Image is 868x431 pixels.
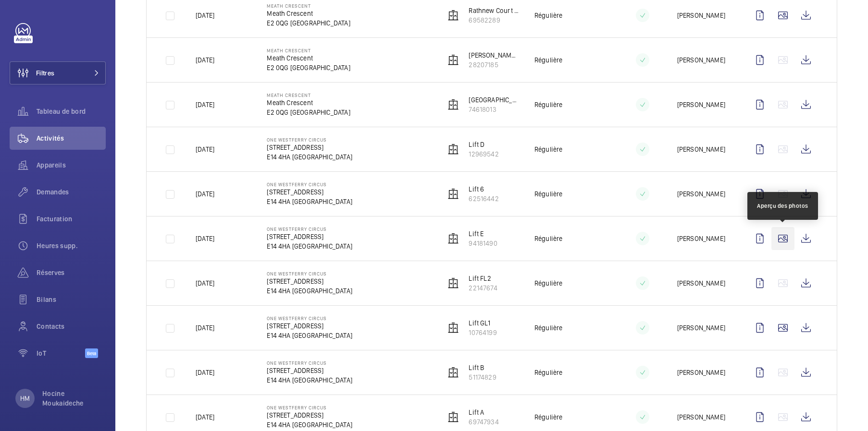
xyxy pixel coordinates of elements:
[534,55,563,65] p: Régulière
[196,55,214,65] p: [DATE]
[10,61,106,84] button: Filtres
[85,348,98,358] span: Beta
[677,278,725,288] p: [PERSON_NAME]
[469,363,496,372] p: Lift B
[469,184,498,194] p: Lift 6
[677,100,725,109] p: [PERSON_NAME]
[447,54,459,66] img: elevator.svg
[677,323,725,333] p: [PERSON_NAME]
[677,189,725,199] p: [PERSON_NAME]
[469,149,498,159] p: 12969542
[196,100,214,109] p: [DATE]
[196,368,214,377] p: [DATE]
[37,160,106,170] span: Appareils
[267,3,350,9] p: Meath Crescent
[534,278,563,288] p: Régulière
[677,368,725,377] p: [PERSON_NAME]
[196,234,214,243] p: [DATE]
[196,189,214,199] p: [DATE]
[267,276,352,286] p: [STREET_ADDRESS]
[37,107,106,116] span: Tableau de bord
[37,214,106,224] span: Facturation
[677,55,725,65] p: [PERSON_NAME]
[534,368,563,377] p: Régulière
[267,375,352,385] p: E14 4HA [GEOGRAPHIC_DATA]
[677,11,725,20] p: [PERSON_NAME]
[534,100,563,109] p: Régulière
[267,143,352,152] p: [STREET_ADDRESS]
[677,412,725,422] p: [PERSON_NAME]
[267,53,350,63] p: Meath Crescent
[469,140,498,149] p: Lift D
[469,328,496,337] p: 10764199
[267,405,352,410] p: One Westferry Circus
[42,389,100,408] p: Hocine Moukaideche
[267,226,352,232] p: One Westferry Circus
[757,202,808,210] div: Aperçu des photos
[267,331,352,340] p: E14 4HA [GEOGRAPHIC_DATA]
[469,274,497,283] p: Lift FL2
[447,10,459,21] img: elevator.svg
[447,233,459,244] img: elevator.svg
[37,295,106,304] span: Bilans
[37,241,106,251] span: Heures supp.
[469,95,519,105] p: [GEOGRAPHIC_DATA] - entrance lobby - Lift 6 - U1012155 - 6
[267,137,352,143] p: One Westferry Circus
[469,60,519,70] p: 28207185
[469,15,519,25] p: 69582289
[534,234,563,243] p: Régulière
[677,144,725,154] p: [PERSON_NAME]
[267,241,352,251] p: E14 4HA [GEOGRAPHIC_DATA]
[37,268,106,277] span: Réserves
[267,321,352,331] p: [STREET_ADDRESS]
[469,407,498,417] p: Lift A
[267,360,352,366] p: One Westferry Circus
[267,420,352,430] p: E14 4HA [GEOGRAPHIC_DATA]
[469,194,498,204] p: 62516442
[196,323,214,333] p: [DATE]
[267,410,352,420] p: [STREET_ADDRESS]
[469,105,519,114] p: 74618013
[469,283,497,293] p: 22147674
[196,144,214,154] p: [DATE]
[267,197,352,206] p: E14 4HA [GEOGRAPHIC_DATA]
[267,108,350,117] p: E2 0QG [GEOGRAPHIC_DATA]
[469,372,496,382] p: 51174829
[267,48,350,53] p: Meath Crescent
[267,232,352,241] p: [STREET_ADDRESS]
[267,181,352,187] p: One Westferry Circus
[267,18,350,28] p: E2 0QG [GEOGRAPHIC_DATA]
[447,322,459,334] img: elevator.svg
[447,367,459,378] img: elevator.svg
[469,417,498,427] p: 69747934
[267,286,352,296] p: E14 4HA [GEOGRAPHIC_DATA]
[469,239,497,248] p: 94181490
[267,366,352,375] p: [STREET_ADDRESS]
[267,271,352,276] p: One Westferry Circus
[534,323,563,333] p: Régulière
[267,98,350,108] p: Meath Crescent
[37,348,85,358] span: IoT
[196,412,214,422] p: [DATE]
[36,68,54,78] span: Filtres
[447,144,459,155] img: elevator.svg
[267,63,350,72] p: E2 0QG [GEOGRAPHIC_DATA]
[677,234,725,243] p: [PERSON_NAME]
[447,411,459,423] img: elevator.svg
[37,187,106,197] span: Demandes
[469,6,519,15] p: Rathnew Court - entrance lobby - lift 2 - U1012155 - 2
[469,229,497,239] p: Lift E
[534,189,563,199] p: Régulière
[447,99,459,110] img: elevator.svg
[267,92,350,98] p: Meath Crescent
[534,144,563,154] p: Régulière
[20,394,30,403] p: HM
[196,11,214,20] p: [DATE]
[447,277,459,289] img: elevator.svg
[37,133,106,143] span: Activités
[267,152,352,162] p: E14 4HA [GEOGRAPHIC_DATA]
[267,9,350,18] p: Meath Crescent
[469,318,496,328] p: Lift GL1
[469,50,519,60] p: [PERSON_NAME][GEOGRAPHIC_DATA] - entrance lobby - lift 5 - U1012155 - 5
[267,315,352,321] p: One Westferry Circus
